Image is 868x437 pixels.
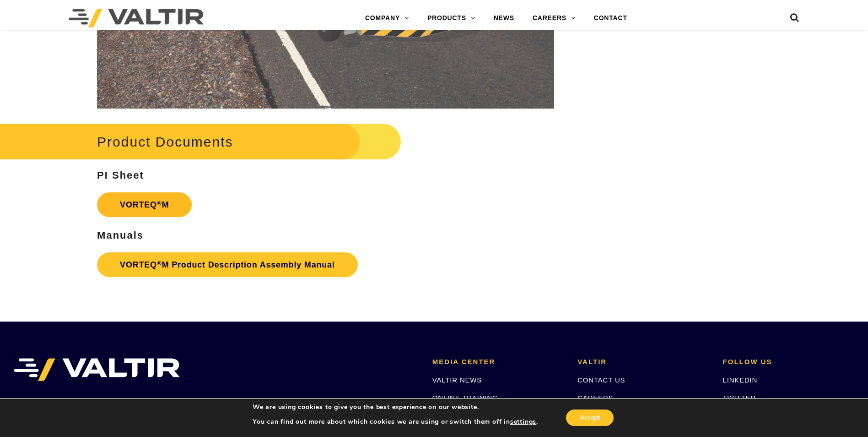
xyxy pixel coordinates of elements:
[69,9,204,27] img: Valtir
[418,9,485,27] a: PRODUCTS
[14,358,180,381] img: VALTIR
[566,410,614,426] button: Accept
[485,9,523,27] a: NEWS
[97,252,358,277] a: VORTEQ®M Product Description Assembly Manual
[97,192,192,217] a: VORTEQ®M
[253,418,538,426] p: You can find out more about which cookies we are using or switch them off in .
[577,394,613,402] a: CAREERS
[577,376,625,384] a: CONTACT US
[157,260,162,267] sup: ®
[356,9,418,27] a: COMPANY
[97,169,144,181] strong: PI Sheet
[585,9,636,27] a: CONTACT
[432,358,564,366] h2: MEDIA CENTER
[253,403,538,411] p: We are using cookies to give you the best experience on our website.
[157,200,162,207] sup: ®
[723,376,758,384] a: LINKEDIN
[97,229,144,241] strong: Manuals
[523,9,585,27] a: CAREERS
[432,376,482,384] a: VALTIR NEWS
[723,358,854,366] h2: FOLLOW US
[577,358,709,366] h2: VALTIR
[510,418,536,426] button: settings
[723,394,756,402] a: TWITTER
[432,394,498,402] a: ONLINE TRAINING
